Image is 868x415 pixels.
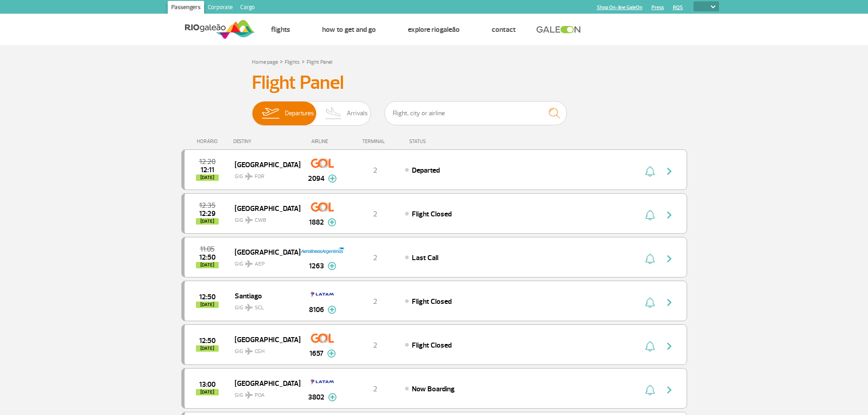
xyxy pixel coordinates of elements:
span: 2025-09-27 12:50:00 [199,254,216,261]
span: 2025-09-27 12:20:00 [199,159,216,165]
span: 2 [373,297,377,306]
span: [DATE] [196,174,219,181]
span: POA [255,391,265,400]
a: Contact [492,25,516,34]
img: seta-direita-painel-voo.svg [664,210,675,220]
span: 1263 [309,261,324,272]
img: seta-direita-painel-voo.svg [664,341,675,352]
img: destiny_airplane.svg [245,304,253,311]
span: CWB [255,216,266,225]
img: mais-info-painel-voo.svg [327,349,336,358]
img: mais-info-painel-voo.svg [328,393,337,401]
img: sino-painel-voo.svg [645,384,655,395]
span: GIG [235,211,293,225]
span: [GEOGRAPHIC_DATA] [235,333,293,345]
span: GIG [235,343,293,356]
a: Cargo [236,1,258,15]
span: 2025-09-27 12:29:09 [199,210,216,217]
span: 2094 [308,173,324,184]
a: > [280,56,283,67]
img: sino-painel-voo.svg [645,210,655,220]
span: GIG [235,386,293,400]
img: seta-direita-painel-voo.svg [664,384,675,395]
img: sino-painel-voo.svg [645,253,655,264]
div: DESTINY [233,138,300,144]
a: Explore RIOgaleão [408,25,460,34]
a: RQS [673,5,683,10]
span: Now Boarding [412,384,455,394]
a: > [302,56,305,67]
a: Home page [252,59,278,66]
div: AIRLINE [300,138,345,144]
img: mais-info-painel-voo.svg [328,306,336,314]
span: [DATE] [196,262,219,268]
span: 2 [373,166,377,175]
img: destiny_airplane.svg [245,216,253,224]
span: Last Call [412,253,438,262]
span: 2025-09-27 12:50:00 [199,294,216,300]
span: [DATE] [196,302,219,308]
span: FOR [255,173,264,181]
span: AEP [255,260,265,268]
span: CGH [255,348,265,356]
a: How to get and go [322,25,376,34]
span: Flight Closed [412,341,452,350]
span: 1657 [309,348,324,359]
span: 2 [373,210,377,219]
img: destiny_airplane.svg [245,348,253,355]
input: Flight, city or airline [385,101,567,125]
span: Arrivals [347,102,368,125]
span: [GEOGRAPHIC_DATA] [235,377,293,389]
img: mais-info-painel-voo.svg [328,218,336,226]
img: mais-info-painel-voo.svg [328,262,336,270]
a: Passengers [168,1,204,15]
img: sino-painel-voo.svg [645,166,655,177]
a: Flights [271,25,290,34]
span: SCL [255,304,264,312]
span: Flight Closed [412,210,452,219]
a: Flight Panel [307,59,332,66]
span: 3802 [308,392,324,403]
div: HORÁRIO [184,138,234,144]
span: 2025-09-27 12:11:13 [200,167,214,173]
span: Santiago [235,290,293,302]
span: Departed [412,166,440,175]
span: 2025-09-27 11:05:00 [200,246,215,252]
span: [DATE] [196,389,219,395]
img: seta-direita-painel-voo.svg [664,166,675,177]
span: GIG [235,168,293,181]
a: Press [652,5,664,10]
span: GIG [235,255,293,268]
span: 2025-09-27 12:35:00 [199,202,216,209]
a: Shop On-line GaleOn [597,5,642,10]
span: Departures [285,102,314,125]
img: sino-painel-voo.svg [645,341,655,352]
span: [DATE] [196,218,219,225]
span: [DATE] [196,345,219,352]
a: Flights [285,59,300,66]
span: 2025-09-27 12:50:00 [199,338,216,344]
a: Corporate [204,1,236,15]
img: destiny_airplane.svg [245,173,253,180]
img: mais-info-painel-voo.svg [328,174,337,183]
img: sino-painel-voo.svg [645,297,655,308]
img: destiny_airplane.svg [245,260,253,267]
div: TERMINAL [345,138,405,144]
span: GIG [235,299,293,312]
span: 2 [373,341,377,350]
img: seta-direita-painel-voo.svg [664,253,675,264]
span: 2 [373,384,377,394]
span: 1882 [309,217,324,228]
span: [GEOGRAPHIC_DATA] [235,159,293,170]
img: slider-embarque [256,102,285,125]
span: [GEOGRAPHIC_DATA] [235,246,293,258]
span: [GEOGRAPHIC_DATA] [235,202,293,214]
span: 2025-09-27 13:00:00 [199,381,216,388]
div: STATUS [405,138,479,144]
img: destiny_airplane.svg [245,391,253,399]
h3: Flight Panel [252,72,616,94]
span: 8106 [309,304,324,315]
span: Flight Closed [412,297,452,306]
img: seta-direita-painel-voo.svg [664,297,675,308]
span: 2 [373,253,377,262]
